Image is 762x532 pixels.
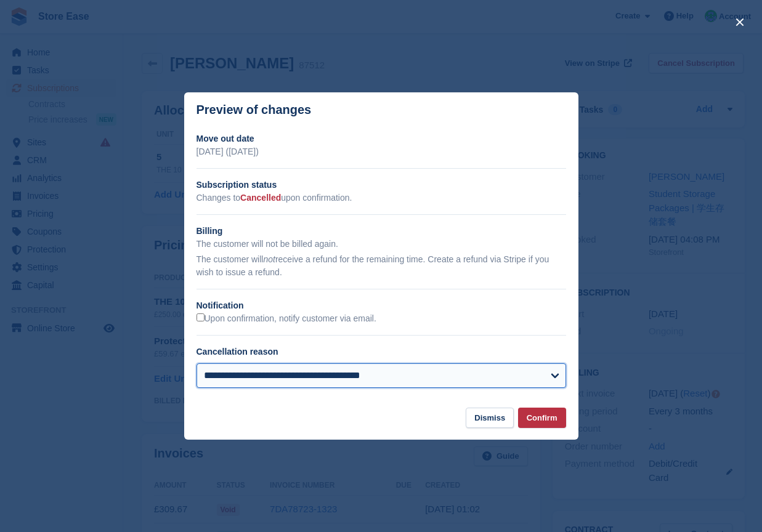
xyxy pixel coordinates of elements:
h2: Move out date [197,132,566,145]
p: The customer will receive a refund for the remaining time. Create a refund via Stripe if you wish... [197,253,566,279]
button: Confirm [518,408,566,428]
button: close [730,12,750,32]
input: Upon confirmation, notify customer via email. [197,313,205,321]
p: Changes to upon confirmation. [197,191,566,204]
label: Upon confirmation, notify customer via email. [197,313,376,324]
label: Cancellation reason [197,347,278,357]
h2: Subscription status [197,179,566,191]
p: Preview of changes [197,103,312,117]
h2: Notification [197,299,566,312]
em: not [263,254,275,264]
h2: Billing [197,225,566,238]
p: The customer will not be billed again. [197,238,566,251]
button: Dismiss [466,408,514,428]
span: Cancelled [240,193,281,203]
p: [DATE] ([DATE]) [197,145,566,158]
